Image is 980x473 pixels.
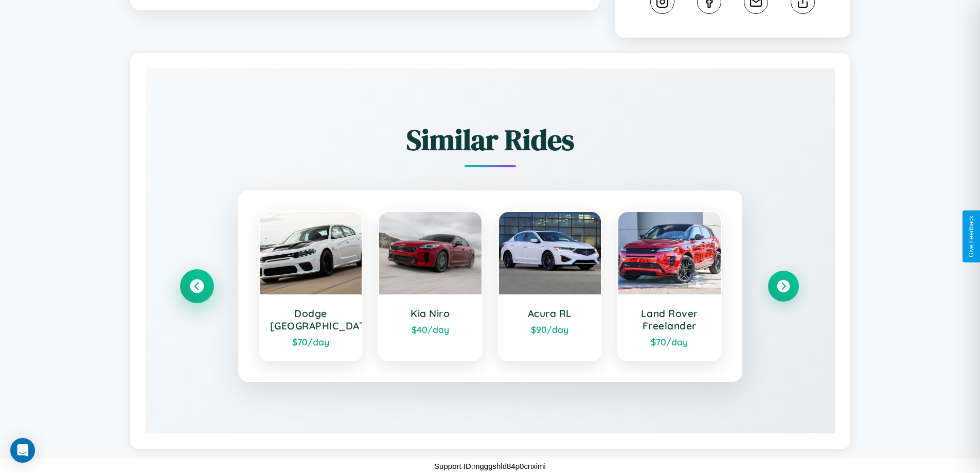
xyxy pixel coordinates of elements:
[270,336,352,347] div: $ 70 /day
[182,120,799,160] h2: Similar Rides
[10,438,35,463] div: Open Intercom Messenger
[389,324,471,335] div: $ 40 /day
[509,324,591,335] div: $ 90 /day
[498,211,602,361] a: Acura RL$90/day
[270,307,352,332] h3: Dodge [GEOGRAPHIC_DATA]
[629,336,710,347] div: $ 70 /day
[389,307,471,320] h3: Kia Niro
[378,211,483,361] a: Kia Niro$40/day
[434,459,546,473] p: Support ID: mgggshld84p0cnximi
[629,307,710,332] h3: Land Rover Freelander
[617,211,722,361] a: Land Rover Freelander$70/day
[509,307,591,320] h3: Acura RL
[968,216,975,257] div: Give Feedback
[259,211,363,361] a: Dodge [GEOGRAPHIC_DATA]$70/day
